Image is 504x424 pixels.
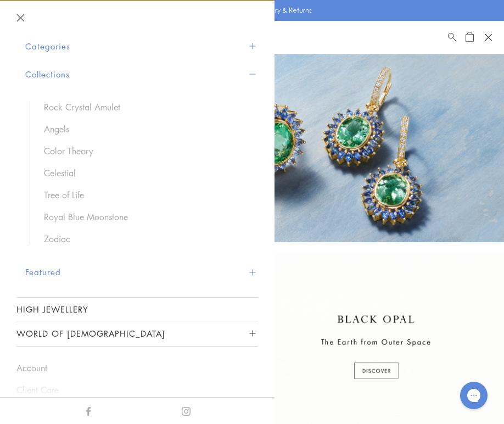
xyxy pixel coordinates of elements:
button: World of [DEMOGRAPHIC_DATA] [16,321,258,346]
a: Facebook [84,404,93,416]
button: Featured [25,258,258,286]
a: Angels [44,123,247,135]
a: Search [448,31,456,44]
a: Tree of Life [44,189,247,201]
a: Zodiac [44,233,247,245]
button: Open navigation [480,29,496,46]
a: Rock Crystal Amulet [44,101,247,113]
button: Collections [25,60,258,88]
nav: Sidebar navigation [16,3,258,347]
a: Color Theory [44,145,247,157]
button: Categories [25,32,258,60]
iframe: Gorgias live chat messenger [455,378,493,413]
a: Instagram [182,404,191,416]
button: Close navigation [16,14,25,22]
a: Celestial [44,167,247,179]
a: Account [16,362,258,374]
a: Royal Blue Moonstone [44,211,247,223]
a: Open Shopping Bag [466,31,474,44]
a: Client Care [16,384,258,396]
a: High Jewellery [16,298,258,321]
